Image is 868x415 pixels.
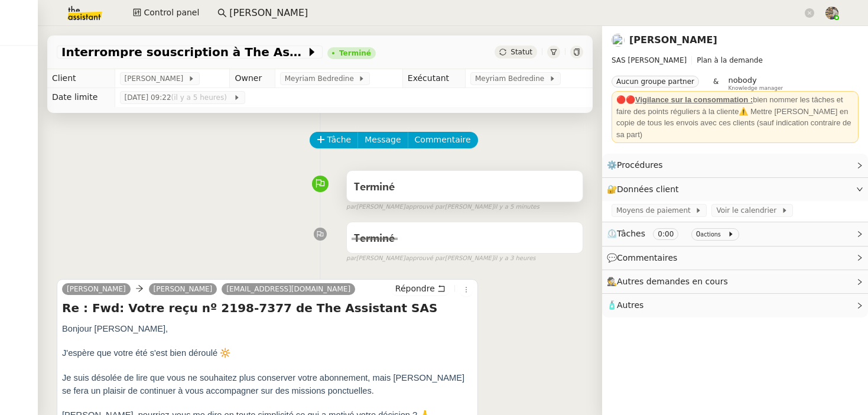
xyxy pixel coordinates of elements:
[612,34,625,47] img: users%2Fqc24biThwZhC2XH4mlK6Ag9B1V12%2Favatar%2F897c408b-51c0-443d-aef9-560489eef3f3
[149,284,217,294] a: [PERSON_NAME]
[696,230,701,238] span: 0
[285,73,359,85] span: Meyriam Bedredine
[475,73,549,85] span: Meyriam Bedredine
[354,182,395,193] span: Terminé
[229,5,802,21] input: Rechercher
[405,202,445,212] span: approuvé par
[635,95,753,104] u: Vigilance sur la consommation :
[339,50,371,57] div: Terminé
[62,373,464,395] span: Je suis désolée de lire que vous ne souhaitez plus conserver votre abonnement, mais [PERSON_NAME]...
[346,202,539,212] small: [PERSON_NAME] [PERSON_NAME]
[607,183,684,196] span: 🔐
[62,284,131,294] a: [PERSON_NAME]
[62,300,473,316] h4: Re : Fwd: Votre reçu nº 2198-7377 de The Assistant SAS
[700,231,721,238] small: actions
[402,69,465,88] td: Exécutant
[511,48,532,56] span: Statut
[629,34,717,46] a: [PERSON_NAME]
[327,133,352,147] span: Tâche
[171,93,229,102] span: (il y a 5 heures)
[405,254,445,264] span: approuvé par
[607,253,682,262] span: 💬
[602,222,868,245] div: ⏲️Tâches 0:00 0actions
[716,205,781,216] span: Voir le calendrier
[728,76,756,85] span: nobody
[365,133,401,147] span: Message
[612,76,699,87] nz-tag: Aucun groupe partner
[602,270,868,293] div: 🕵️Autres demandes en cours
[125,73,188,85] span: [PERSON_NAME]
[713,76,719,91] span: &
[47,88,115,107] td: Date limite
[653,228,678,240] nz-tag: 0:00
[346,254,536,264] small: [PERSON_NAME] [PERSON_NAME]
[607,300,643,310] span: 🧴
[607,158,668,172] span: ⚙️
[395,283,435,294] span: Répondre
[494,254,536,264] span: il y a 3 heures
[607,277,733,286] span: 🕵️
[602,247,868,270] div: 💬Commentaires
[602,178,868,201] div: 🔐Données client
[346,254,356,264] span: par
[62,348,230,358] span: J'espère que votre été s'est bien déroulé 🔆
[617,160,663,170] span: Procédures
[602,294,868,317] div: 🧴Autres
[408,132,478,148] button: Commentaire
[602,154,868,177] div: ⚙️Procédures
[346,202,356,212] span: par
[494,202,539,212] span: il y a 5 minutes
[617,229,645,238] span: Tâches
[61,46,306,58] span: Interrompre souscription à The Assistant
[126,5,206,21] button: Control panel
[226,285,350,293] span: [EMAIL_ADDRESS][DOMAIN_NAME]
[728,85,783,92] span: Knowledge manager
[310,132,359,148] button: Tâche
[728,76,783,91] app-user-label: Knowledge manager
[697,56,763,64] span: Plan à la demande
[230,69,275,88] td: Owner
[612,56,687,64] span: SAS [PERSON_NAME]
[616,94,854,140] div: 🔴🔴 bien nommer les tâches et faire des points réguliers à la cliente⚠️ Mettre [PERSON_NAME] en co...
[617,277,728,286] span: Autres demandes en cours
[125,92,234,103] span: [DATE] 09:22
[47,69,115,88] td: Client
[357,132,408,148] button: Message
[62,324,168,333] span: Bonjour [PERSON_NAME],
[616,205,695,216] span: Moyens de paiement
[607,229,744,238] span: ⏲️
[617,253,677,262] span: Commentaires
[617,184,679,194] span: Données client
[825,7,838,20] img: 388bd129-7e3b-4cb1-84b4-92a3d763e9b7
[354,234,395,244] span: Terminé
[391,282,450,295] button: Répondre
[144,6,199,20] span: Control panel
[415,133,471,147] span: Commentaire
[617,300,643,310] span: Autres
